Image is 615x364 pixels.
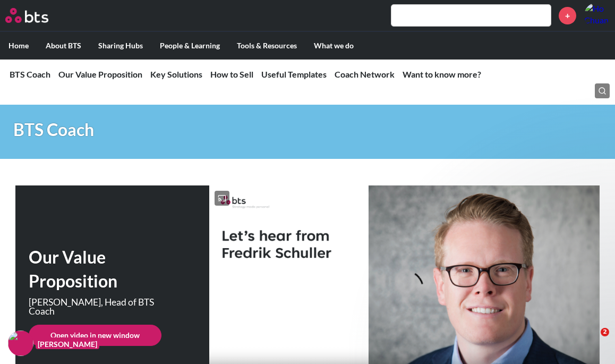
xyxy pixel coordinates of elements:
[335,69,395,79] a: Coach Network
[29,246,196,293] h1: Our Value Proposition
[37,32,90,60] label: About BTS
[58,69,142,79] a: Our Value Proposition
[29,325,161,346] a: Open video in new window
[305,32,362,60] label: What we do
[601,328,609,336] span: 2
[5,8,68,23] a: Go home
[151,32,228,60] label: People & Learning
[10,69,50,79] a: BTS Coach
[228,32,305,60] label: Tools & Resources
[150,69,202,79] a: Key Solutions
[8,331,33,356] img: F
[403,69,481,79] a: Want to know more?
[13,118,425,142] h1: BTS Coach
[29,298,163,316] p: [PERSON_NAME], Head of BTS Coach
[584,3,610,28] a: Profile
[5,8,48,23] img: BTS Logo
[90,32,151,60] label: Sharing Hubs
[559,7,576,24] a: +
[584,3,610,28] img: Ho Chuan
[210,69,253,79] a: How to Sell
[261,69,327,79] a: Useful Templates
[36,337,99,350] figcaption: [PERSON_NAME]
[579,328,604,353] iframe: Intercom live chat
